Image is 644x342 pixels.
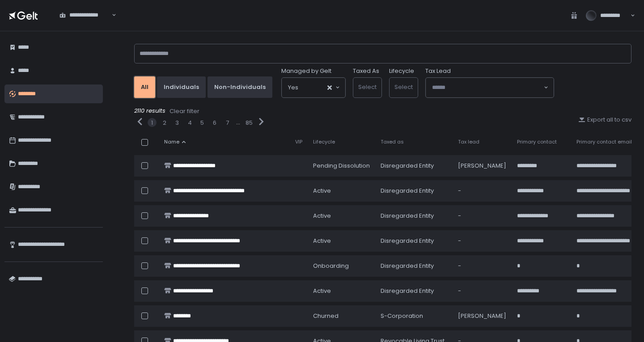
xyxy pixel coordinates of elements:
span: active [313,237,331,245]
button: All [134,76,155,98]
span: churned [313,312,339,320]
span: VIP [295,139,302,145]
div: [PERSON_NAME] [458,162,506,170]
span: Taxed as [381,139,404,145]
div: 2110 results [134,107,631,116]
button: Clear Selected [327,85,332,90]
button: Individuals [157,76,206,98]
button: 5 [200,119,204,127]
span: Lifecycle [313,139,335,145]
input: Search for option [298,83,326,92]
div: Disregarded Entity [381,212,447,220]
div: - [458,187,506,195]
span: active [313,187,331,195]
label: Lifecycle [389,67,414,75]
button: Non-Individuals [208,76,272,98]
span: Primary contact [517,139,557,145]
div: - [458,287,506,295]
div: - [458,212,506,220]
button: Clear filter [169,107,200,116]
span: Managed by Gelt [281,67,331,75]
div: ... [236,118,240,127]
div: Search for option [426,78,554,97]
label: Taxed As [353,67,379,75]
span: onboarding [313,262,349,270]
button: 85 [246,119,253,127]
span: Primary contact email [576,139,632,145]
div: Search for option [54,6,116,25]
div: All [141,83,148,91]
span: Select [394,83,413,91]
div: Non-Individuals [214,83,266,91]
div: S-Corporation [381,312,447,320]
button: 1 [151,119,153,127]
div: Disregarded Entity [381,262,447,270]
button: 4 [188,119,192,127]
button: 6 [213,119,216,127]
span: active [313,287,331,295]
div: - [458,262,506,270]
div: Disregarded Entity [381,287,447,295]
div: Clear filter [169,107,199,115]
div: Disregarded Entity [381,162,447,170]
span: Name [164,139,179,145]
div: Individuals [164,83,199,91]
input: Search for option [432,83,543,92]
span: Tax Lead [425,67,451,75]
span: Select [358,83,377,91]
span: pending Dissolution [313,162,370,170]
div: Search for option [282,78,345,97]
button: 2 [163,119,166,127]
button: 3 [175,119,179,127]
span: active [313,212,331,220]
div: Disregarded Entity [381,237,447,245]
span: Tax lead [458,139,479,145]
button: 7 [226,119,229,127]
input: Search for option [110,11,111,20]
span: Yes [288,83,298,92]
button: Export all to csv [578,116,631,124]
div: Disregarded Entity [381,187,447,195]
div: [PERSON_NAME] [458,312,506,320]
div: - [458,237,506,245]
